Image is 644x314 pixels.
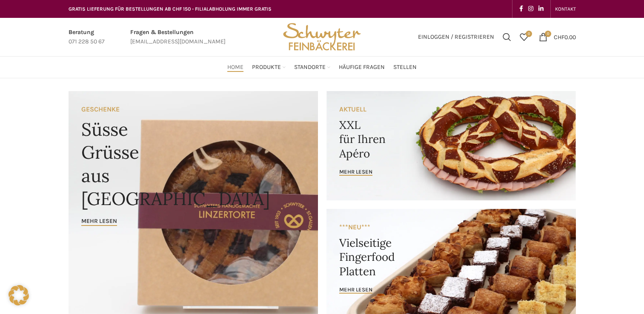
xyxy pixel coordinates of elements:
img: Bäckerei Schwyter [280,18,364,56]
span: Häufige Fragen [339,63,385,71]
span: Home [227,63,243,71]
a: Infobox link [130,28,226,47]
a: Home [227,59,243,76]
a: Linkedin social link [536,3,546,15]
a: KONTAKT [555,0,576,17]
a: Banner link [326,91,576,200]
a: Produkte [252,59,286,76]
a: Instagram social link [526,3,536,15]
a: Standorte [294,59,330,76]
span: KONTAKT [555,6,576,12]
span: 0 [545,31,551,37]
a: Facebook social link [517,3,526,15]
span: Produkte [252,63,281,71]
span: 0 [526,31,532,37]
bdi: 0.00 [554,33,576,40]
span: Stellen [393,63,417,71]
div: Secondary navigation [551,0,580,17]
span: Einloggen / Registrieren [418,34,494,40]
a: Stellen [393,59,417,76]
a: 0 [515,29,532,46]
a: Site logo [280,33,364,40]
a: Einloggen / Registrieren [414,29,498,46]
div: Main navigation [64,59,580,76]
span: GRATIS LIEFERUNG FÜR BESTELLUNGEN AB CHF 150 - FILIALABHOLUNG IMMER GRATIS [69,6,272,12]
a: 0 CHF0.00 [535,29,580,46]
a: Suchen [498,29,515,46]
div: Meine Wunschliste [515,29,532,46]
span: Standorte [294,63,326,71]
a: Häufige Fragen [339,59,385,76]
span: CHF [554,33,564,40]
a: Infobox link [69,28,105,47]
